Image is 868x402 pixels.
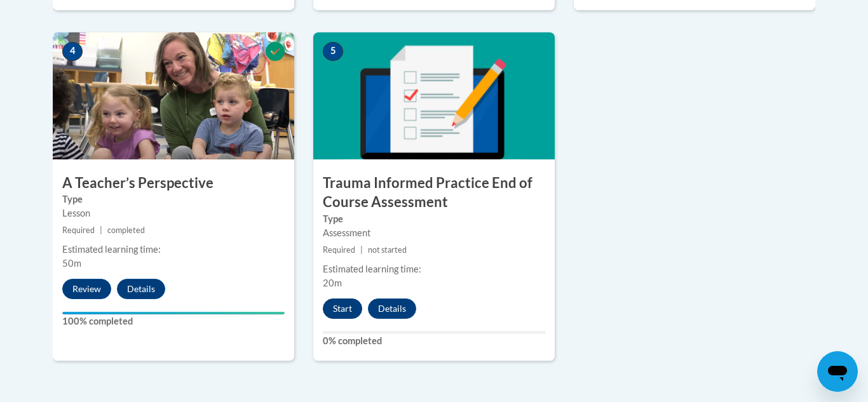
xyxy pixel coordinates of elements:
div: Estimated learning time: [323,262,545,276]
span: 20m [323,278,342,288]
h3: A Teacher’s Perspective [53,173,294,193]
span: completed [107,225,145,235]
span: | [360,245,363,255]
button: Start [323,298,362,319]
span: 4 [62,42,83,61]
label: Type [323,212,545,226]
label: Type [62,192,285,206]
iframe: Button to launch messaging window [817,351,858,392]
div: Assessment [323,226,545,240]
span: Required [62,225,95,235]
span: Required [323,245,355,255]
label: 100% completed [62,314,285,328]
img: Course Image [53,32,294,159]
span: 50m [62,258,81,269]
label: 0% completed [323,334,545,348]
button: Review [62,279,111,299]
button: Details [117,279,165,299]
span: | [100,225,102,235]
div: Lesson [62,206,285,220]
div: Estimated learning time: [62,243,285,257]
h3: Trauma Informed Practice End of Course Assessment [313,173,555,213]
span: not started [368,245,407,255]
span: 5 [323,42,343,61]
img: Course Image [313,32,555,159]
div: Your progress [62,312,285,314]
button: Details [368,298,416,319]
